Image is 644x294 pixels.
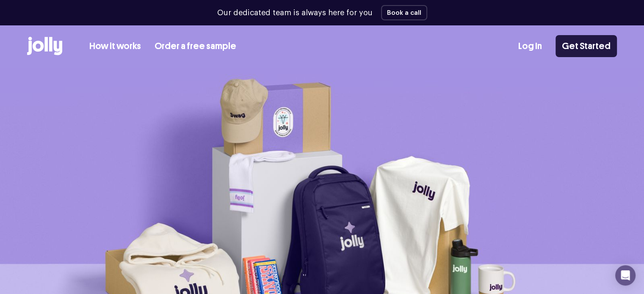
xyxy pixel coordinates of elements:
a: Get Started [556,35,617,57]
p: Our dedicated team is always here for you [217,7,373,19]
button: Book a call [381,5,427,20]
a: Order a free sample [155,39,236,53]
a: Log In [518,39,542,53]
a: How it works [89,39,141,53]
div: Open Intercom Messenger [615,265,636,286]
